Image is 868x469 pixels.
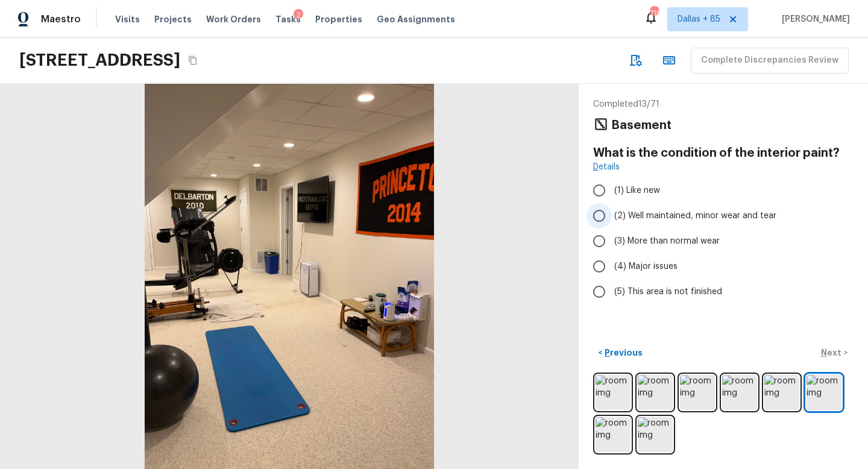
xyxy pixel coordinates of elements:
[593,145,854,161] h4: What is the condition of the interior paint?
[614,286,722,298] span: (5) This area is not finished
[722,375,757,410] img: room img
[614,235,720,247] span: (3) More than normal wear
[19,49,180,71] h2: [STREET_ADDRESS]
[638,417,673,452] img: room img
[777,13,850,25] span: [PERSON_NAME]
[377,13,455,25] span: Geo Assignments
[315,13,362,25] span: Properties
[593,161,620,173] a: Details
[680,375,715,410] img: room img
[185,52,201,68] button: Copy Address
[764,375,799,410] img: room img
[593,343,647,363] button: <Previous
[154,13,192,25] span: Projects
[678,13,720,25] span: Dallas + 85
[593,98,854,110] p: Completed 13 / 71
[650,7,658,19] div: 716
[614,184,660,197] span: (1) Like new
[596,417,631,452] img: room img
[807,375,841,410] img: room img
[638,375,673,410] img: room img
[206,13,261,25] span: Work Orders
[602,347,643,359] p: Previous
[614,260,678,272] span: (4) Major issues
[611,118,671,133] h4: Basement
[294,9,303,21] div: 2
[614,210,776,222] span: (2) Well maintained, minor wear and tear
[275,15,301,24] span: Tasks
[596,375,631,410] img: room img
[41,13,81,25] span: Maestro
[115,13,140,25] span: Visits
